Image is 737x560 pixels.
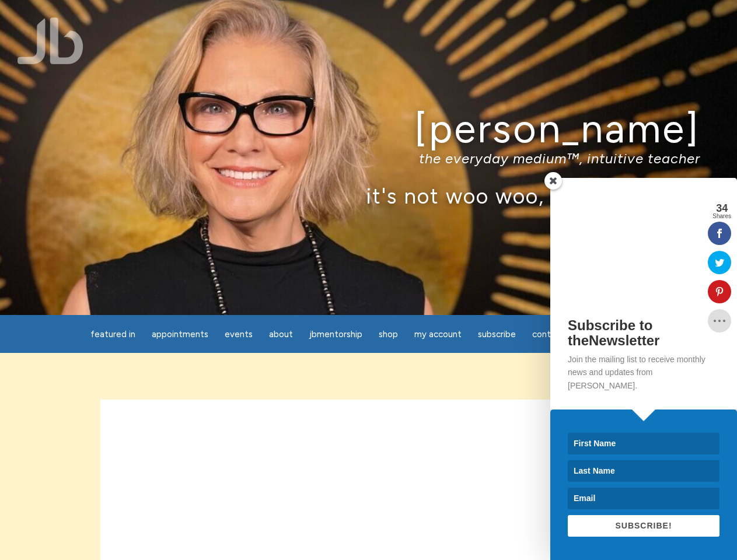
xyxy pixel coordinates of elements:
[568,515,719,537] button: SUBSCRIBE!
[302,323,369,346] a: JBMentorship
[568,433,719,454] input: First Name
[83,323,142,346] a: featured in
[90,329,135,339] span: featured in
[471,323,523,346] a: Subscribe
[309,329,362,339] span: JBMentorship
[145,323,215,346] a: Appointments
[225,329,253,339] span: Events
[712,213,731,219] span: Shares
[568,353,719,392] p: Join the mailing list to receive monthly news and updates from [PERSON_NAME].
[407,323,469,346] a: My Account
[37,150,700,167] p: the everyday medium™, intuitive teacher
[372,323,405,346] a: Shop
[414,329,462,339] span: My Account
[568,318,719,349] h2: Subscribe to theNewsletter
[269,329,293,339] span: About
[218,323,260,346] a: Events
[712,203,731,213] span: 34
[615,521,672,530] span: SUBSCRIBE!
[379,329,398,339] span: Shop
[568,460,719,482] input: Last Name
[152,329,208,339] span: Appointments
[262,323,300,346] a: About
[37,183,700,208] p: it's not woo woo, it's true true™
[37,107,700,150] h1: [PERSON_NAME]
[568,488,719,509] input: Email
[18,17,83,64] img: Jamie Butler. The Everyday Medium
